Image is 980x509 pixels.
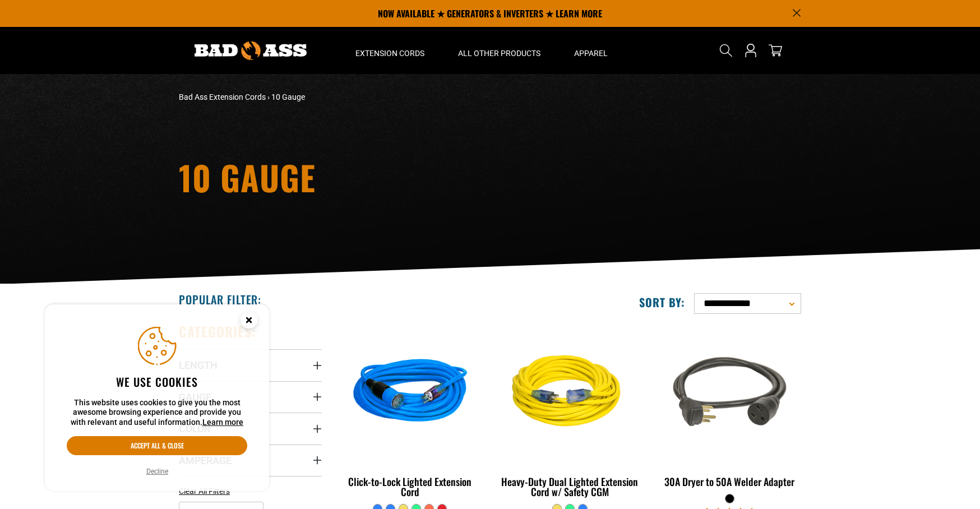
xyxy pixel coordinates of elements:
[179,487,230,496] span: Clear All Filters
[143,466,172,477] button: Decline
[658,476,801,487] div: 30A Dryer to 50A Welder Adapter
[658,323,801,493] a: black 30A Dryer to 50A Welder Adapter
[179,92,266,101] a: Bad Ass Extension Cords
[355,48,424,58] span: Extension Cords
[717,41,735,59] summary: Search
[498,323,641,503] a: yellow Heavy-Duty Dual Lighted Extension Cord w/ Safety CGM
[179,160,588,194] h1: 10 Gauge
[339,476,482,497] div: Click-to-Lock Lighted Extension Cord
[557,27,625,74] summary: Apparel
[202,418,243,427] a: Learn more
[67,398,247,428] p: This website uses cookies to give you the most awesome browsing experience and provide you with r...
[659,328,800,457] img: black
[639,295,685,309] label: Sort by:
[271,92,305,101] span: 10 Gauge
[499,328,640,457] img: yellow
[458,48,540,58] span: All Other Products
[179,292,261,307] h2: Popular Filter:
[179,485,234,497] a: Clear All Filters
[179,91,588,103] nav: breadcrumbs
[67,436,247,455] button: Accept all & close
[574,48,608,58] span: Apparel
[498,476,641,497] div: Heavy-Duty Dual Lighted Extension Cord w/ Safety CGM
[195,41,307,60] img: Bad Ass Extension Cords
[67,374,247,389] h2: We use cookies
[339,323,482,503] a: blue Click-to-Lock Lighted Extension Cord
[267,92,270,101] span: ›
[340,328,481,457] img: blue
[45,304,269,492] aside: Cookie Consent
[339,27,441,74] summary: Extension Cords
[441,27,557,74] summary: All Other Products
